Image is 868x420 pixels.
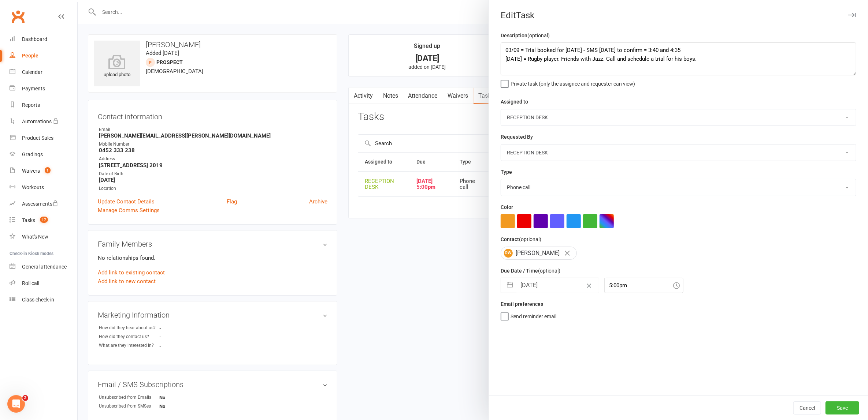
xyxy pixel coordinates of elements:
[7,395,25,413] iframe: Intercom live chat
[126,12,139,25] div: Close
[10,179,77,196] a: Workouts
[10,275,77,292] a: Roll call
[22,69,42,75] div: Calendar
[29,12,43,26] div: Profile image for Jia
[10,146,77,163] a: Gradings
[501,203,513,211] label: Color
[10,292,77,308] a: Class kiosk mode
[22,217,35,223] div: Tasks
[22,297,54,303] div: Class check-in
[10,31,77,48] a: Dashboard
[527,33,550,38] small: (optional)
[45,167,51,173] span: 1
[511,78,635,87] span: Private task (only the assignee and requester can view)
[40,217,48,223] span: 17
[16,247,33,252] span: Home
[22,280,39,286] div: Roll call
[501,42,856,75] textarea: 03/09 = Trial booked for [DATE] - SMS [DATE] to confirm = 3:40 and 4:35 [DATE] = Rugby player. Fr...
[489,10,868,20] div: Edit Task
[10,48,77,64] a: People
[501,168,512,176] label: Type
[10,212,77,229] a: Tasks 17
[15,162,123,170] div: Set up a new member waiver
[15,12,29,26] div: Profile image for Bec
[583,278,596,292] button: Clear Date
[22,53,38,59] div: People
[501,235,541,243] label: Contact
[116,247,128,252] span: Help
[61,247,86,252] span: Messages
[10,97,77,113] a: Reports
[10,130,77,146] a: Product Sales
[15,124,59,132] span: Search for help
[11,173,136,187] div: Martial Arts Module - Styles and Ranks
[22,102,40,108] div: Reports
[15,141,123,157] div: How do I convert non-attending contacts to members or prospects?
[504,249,513,258] span: DW
[793,401,821,415] button: Cancel
[10,64,77,80] a: Calendar
[15,52,132,64] p: Hi RECEPTION 👋
[10,163,77,179] a: Waivers 1
[7,86,139,114] div: Ask a questionAI Agent and team can help
[22,234,48,240] div: What's New
[22,201,58,207] div: Assessments
[519,236,541,242] small: (optional)
[15,100,123,108] div: AI Agent and team can help
[511,311,556,319] span: Send reminder email
[501,300,543,308] label: Email preferences
[22,184,44,190] div: Workouts
[22,36,47,42] div: Dashboard
[11,138,136,160] div: How do I convert non-attending contacts to members or prospects?
[98,228,146,258] button: Help
[10,259,77,275] a: General attendance kiosk mode
[22,151,43,157] div: Gradings
[15,92,123,100] div: Ask a question
[49,228,97,258] button: Messages
[501,247,577,260] div: [PERSON_NAME]
[538,268,560,274] small: (optional)
[826,401,859,415] button: Save
[15,190,123,197] div: SMS and Clubworx
[22,135,53,141] div: Product Sales
[501,31,550,40] label: Description
[15,64,132,77] p: How can we help?
[15,176,123,184] div: Martial Arts Module - Styles and Ranks
[501,267,560,275] label: Due Date / Time
[10,113,77,130] a: Automations
[501,98,528,106] label: Assigned to
[11,187,136,200] div: SMS and Clubworx
[9,7,27,26] a: Clubworx
[22,119,52,124] div: Automations
[22,86,45,91] div: Payments
[10,196,77,212] a: Assessments
[22,395,28,401] span: 2
[501,133,533,141] label: Requested By
[11,160,136,173] div: Set up a new member waiver
[10,80,77,97] a: Payments
[11,121,136,135] button: Search for help
[22,264,67,270] div: General attendance
[22,168,40,174] div: Waivers
[10,229,77,245] a: What's New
